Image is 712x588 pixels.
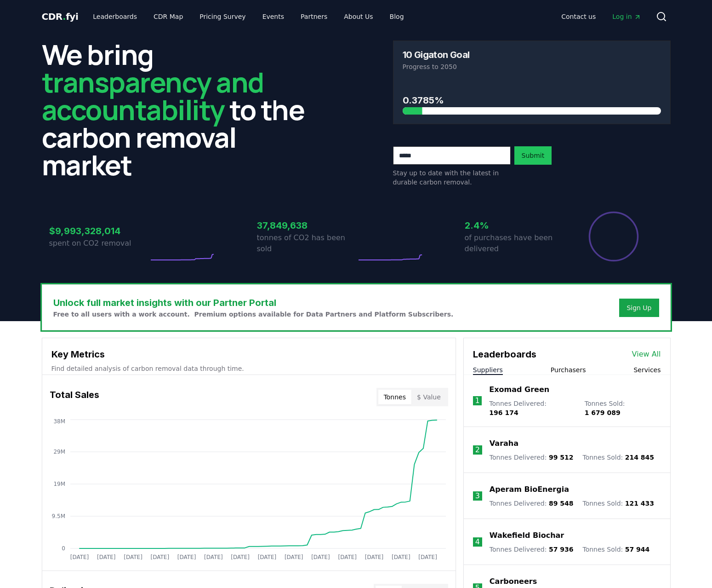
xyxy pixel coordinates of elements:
p: Find detailed analysis of carbon removal data through time. [51,364,446,373]
button: Services [633,365,661,375]
button: Sign Up [619,299,659,317]
p: of purchases have been delivered [465,232,564,254]
span: 214 845 [625,454,654,461]
a: CDR Map [146,8,190,25]
tspan: [DATE] [204,554,223,560]
a: About Us [336,8,380,25]
tspan: [DATE] [338,554,357,560]
p: 1 [475,395,480,406]
p: 4 [475,536,480,548]
p: Tonnes Sold : [582,453,654,462]
p: Stay up to date with the latest in durable carbon removal. [393,168,511,187]
h2: We bring to the carbon removal market [42,40,319,179]
p: Progress to 2050 [403,62,661,71]
h3: 0.3785% [403,93,661,107]
span: 57 944 [625,546,650,553]
span: Log in [612,12,641,21]
button: Submit [514,146,552,165]
a: View All [632,349,661,360]
a: Blog [382,8,411,25]
tspan: [DATE] [365,554,383,560]
tspan: 19M [53,481,65,487]
nav: Main [554,8,648,25]
span: 57 936 [549,546,574,553]
a: Log in [605,8,648,25]
a: Exomad Green [489,384,549,395]
a: Contact us [554,8,603,25]
p: Tonnes Delivered : [490,545,574,554]
p: 3 [475,490,480,502]
h3: Total Sales [50,388,99,406]
tspan: [DATE] [70,554,89,560]
span: 121 433 [625,500,654,507]
div: Percentage of sales delivered [588,211,639,262]
tspan: [DATE] [311,554,330,560]
tspan: [DATE] [231,554,250,560]
tspan: [DATE] [97,554,115,560]
h3: 37,849,638 [257,219,356,232]
span: 99 512 [549,454,574,461]
a: Leaderboards [85,8,144,25]
button: Tonnes [378,390,411,404]
a: Events [255,8,291,25]
p: Tonnes Delivered : [489,399,575,417]
p: Tonnes Sold : [582,545,649,554]
p: Tonnes Sold : [582,499,654,508]
h3: Leaderboards [473,347,536,361]
tspan: [DATE] [257,554,276,560]
nav: Main [85,8,411,25]
span: 89 548 [549,500,574,507]
button: Suppliers [473,365,503,375]
p: Free to all users with a work account. Premium options available for Data Partners and Platform S... [53,310,454,319]
p: Tonnes Sold : [585,399,661,417]
a: Aperam BioEnergia [490,484,569,495]
a: CDR.fyi [42,10,79,23]
span: transparency and accountability [42,63,264,128]
tspan: 38M [53,418,65,425]
tspan: [DATE] [150,554,169,560]
a: Pricing Survey [192,8,253,25]
h3: $9,993,328,014 [49,224,148,238]
span: . [63,11,66,22]
h3: 2.4% [465,219,564,232]
h3: Unlock full market insights with our Partner Portal [53,296,454,310]
p: tonnes of CO2 has been sold [257,232,356,254]
tspan: [DATE] [418,554,437,560]
tspan: [DATE] [124,554,142,560]
span: 196 174 [489,409,518,416]
p: Tonnes Delivered : [490,499,574,508]
tspan: [DATE] [392,554,410,560]
p: 2 [475,444,480,455]
tspan: 0 [62,545,65,552]
h3: 10 Gigaton Goal [403,50,470,59]
p: Tonnes Delivered : [490,453,574,462]
tspan: 9.5M [51,513,65,519]
a: Carboneers [490,576,537,587]
span: CDR fyi [42,11,79,22]
p: spent on CO2 removal [49,238,148,249]
tspan: 29M [53,449,65,455]
a: Varaha [490,438,518,449]
button: $ Value [411,390,446,404]
a: Sign Up [627,303,651,312]
a: Wakefield Biochar [490,530,564,541]
a: Partners [293,8,335,25]
h3: Key Metrics [51,347,446,361]
span: 1 679 089 [585,409,621,416]
button: Purchasers [551,365,586,375]
tspan: [DATE] [284,554,303,560]
tspan: [DATE] [177,554,196,560]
